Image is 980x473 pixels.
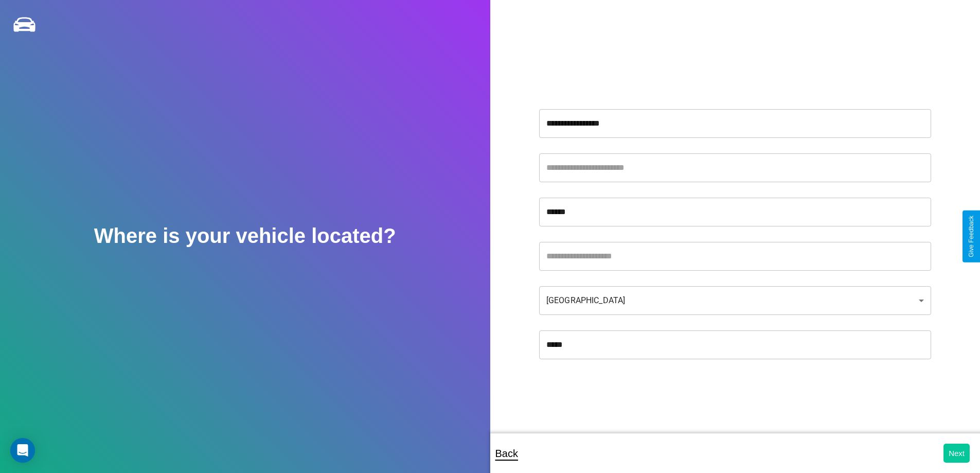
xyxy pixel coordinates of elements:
[495,444,518,463] p: Back
[943,444,970,463] button: Next
[10,438,35,463] div: Open Intercom Messenger
[968,216,975,257] div: Give Feedback
[94,224,396,248] h2: Where is your vehicle located?
[539,286,931,315] div: [GEOGRAPHIC_DATA]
